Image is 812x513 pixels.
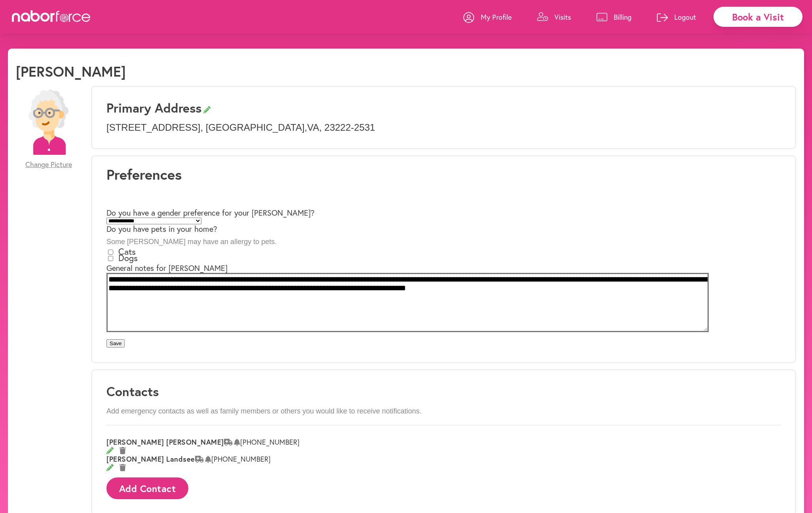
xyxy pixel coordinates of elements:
a: My Profile [463,5,512,29]
span: [PERSON_NAME] Landsee [106,454,195,464]
div: Book a Visit [713,7,803,27]
span: [PERSON_NAME] [PERSON_NAME] [106,437,224,447]
p: Visits [554,12,571,22]
label: Dogs [118,252,138,263]
button: Save [106,339,125,348]
p: [STREET_ADDRESS] , [GEOGRAPHIC_DATA] , VA , 23222-2531 [106,122,781,133]
h1: [PERSON_NAME] [16,63,126,80]
h3: Contacts [106,384,781,399]
span: [PHONE_NUMBER] [211,454,271,464]
span: [PHONE_NUMBER] [240,437,300,447]
label: Do you have a gender preference for your [PERSON_NAME]? [106,207,315,218]
label: General notes for [PERSON_NAME] [106,263,228,273]
label: Cats [118,246,136,257]
h3: Primary Address [106,100,781,115]
button: Add Contact [106,477,188,499]
p: Some [PERSON_NAME] may have an allergy to pets. [106,238,781,246]
a: Visits [537,5,571,29]
a: Logout [657,5,696,29]
span: Change Picture [25,160,72,169]
h1: Preferences [106,166,781,183]
p: Logout [674,12,696,22]
a: Billing [596,5,632,29]
label: Do you have pets in your home? [106,224,217,234]
p: My Profile [481,12,512,22]
p: Add emergency contacts as well as family members or others you would like to receive notifications. [106,407,781,416]
img: efc20bcf08b0dac87679abea64c1faab.png [16,90,81,155]
p: Billing [614,12,632,22]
